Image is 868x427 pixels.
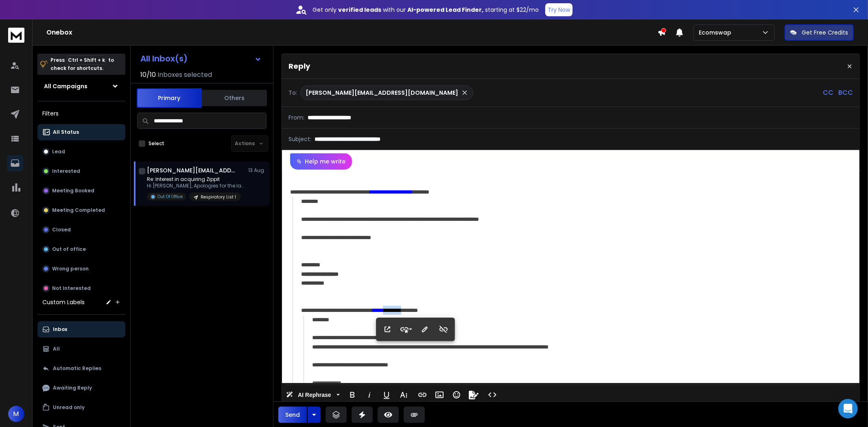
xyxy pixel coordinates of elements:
p: All [53,346,60,352]
button: Unlink [436,321,451,338]
span: AI Rephrase [296,392,333,399]
span: 10 / 10 [140,70,156,80]
h1: Onebox [46,28,658,37]
button: More Text [396,387,411,403]
button: Italic (Ctrl+I) [362,387,377,403]
p: Try Now [548,6,570,14]
button: M [8,406,24,422]
button: Not Interested [37,280,125,296]
p: Subject: [289,135,311,143]
p: Out of office [52,246,86,253]
button: Try Now [545,3,573,16]
p: Awaiting Reply [53,385,92,391]
h1: All Inbox(s) [140,54,188,63]
button: Send [278,407,307,423]
button: Awaiting Reply [37,380,125,396]
p: Inbox [53,326,67,333]
p: Get only with our starting at $22/mo [313,6,539,14]
button: All [37,341,125,357]
button: Meeting Completed [37,202,125,218]
button: Help me write [290,153,352,170]
h3: Inboxes selected [157,70,212,80]
img: logo [8,28,24,43]
button: Primary [137,88,202,108]
button: Edit Link [417,321,433,338]
button: Automatic Replies [37,360,125,377]
p: Press to check for shortcuts. [50,56,114,72]
button: Others [202,89,267,107]
button: Inbox [37,321,125,338]
label: Select [149,140,164,147]
p: Automatic Replies [53,365,101,372]
p: Wrong person [52,266,89,272]
p: Lead [52,148,65,155]
p: Ecomswap [699,28,735,37]
p: 13 Aug [248,167,267,174]
p: Out Of Office [157,194,183,200]
button: All Status [37,124,125,140]
p: Unread only [53,404,85,411]
h1: [PERSON_NAME][EMAIL_ADDRESS][DOMAIN_NAME] [147,166,236,174]
button: Lead [37,144,125,160]
button: Closed [37,222,125,238]
p: Interested [52,168,80,174]
div: Open Intercom Messenger [838,399,858,418]
strong: verified leads [338,6,381,14]
p: From: [289,113,304,122]
button: Meeting Booked [37,183,125,199]
button: Open Link [380,321,395,338]
button: Out of office [37,241,125,257]
strong: AI-powered Lead Finder, [407,6,483,14]
button: Underline (Ctrl+U) [379,387,394,403]
p: Re: Interest in acquiring Zippit [147,176,245,183]
button: Unread only [37,399,125,416]
button: Wrong person [37,261,125,277]
p: Meeting Booked [52,187,94,194]
button: All Campaigns [37,78,125,94]
button: AI Rephrase [284,387,341,403]
p: All Status [53,129,79,135]
button: Style [398,321,414,338]
h3: Custom Labels [42,298,85,306]
p: Hi [PERSON_NAME], Apologies for the late [147,183,245,189]
p: Meeting Completed [52,207,105,213]
p: Not Interested [52,285,91,292]
p: [PERSON_NAME][EMAIL_ADDRESS][DOMAIN_NAME] [306,89,458,97]
p: BCC [838,88,853,98]
button: Interested [37,163,125,179]
p: CC [823,88,833,98]
p: Respiratory List 1 [201,194,236,200]
span: Ctrl + Shift + k [67,55,106,65]
h1: All Campaigns [44,82,87,90]
p: To: [289,89,297,97]
button: All Inbox(s) [134,50,268,67]
button: Code View [485,387,500,403]
p: Reply [289,61,310,72]
p: Get Free Credits [802,28,848,37]
p: Closed [52,227,71,233]
button: Get Free Credits [785,24,854,41]
h3: Filters [37,108,125,119]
